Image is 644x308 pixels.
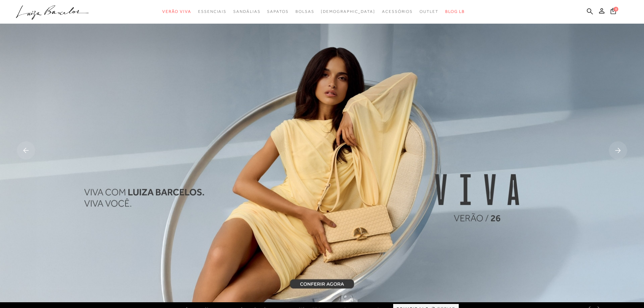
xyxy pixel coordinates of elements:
[420,9,438,14] span: Outlet
[233,9,260,14] span: Sandálias
[382,9,413,14] span: Acessórios
[295,9,314,14] span: Bolsas
[162,5,191,18] a: categoryNavScreenReaderText
[382,5,413,18] a: categoryNavScreenReaderText
[609,7,618,17] button: 0
[267,9,288,14] span: Sapatos
[321,9,375,14] span: [DEMOGRAPHIC_DATA]
[162,9,191,14] span: Verão Viva
[198,9,226,14] span: Essenciais
[267,5,288,18] a: categoryNavScreenReaderText
[295,5,314,18] a: categoryNavScreenReaderText
[420,5,438,18] a: categoryNavScreenReaderText
[445,5,465,18] a: BLOG LB
[233,5,260,18] a: categoryNavScreenReaderText
[445,9,465,14] span: BLOG LB
[198,5,226,18] a: categoryNavScreenReaderText
[614,7,618,11] span: 0
[321,5,375,18] a: noSubCategoriesText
